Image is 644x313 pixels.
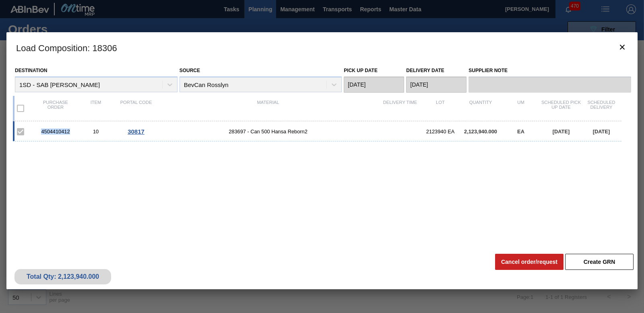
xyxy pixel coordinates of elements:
span: 30817 [128,128,144,135]
input: mm/dd/yyyy [406,77,466,93]
label: Supplier Note [469,65,631,77]
span: [DATE] [593,129,610,135]
label: Pick up Date [344,68,378,73]
label: Delivery Date [406,68,444,73]
label: Source [180,68,200,73]
div: Purchase order [35,100,76,117]
div: Material [156,100,380,117]
div: 2123940 EA [420,129,460,135]
div: UM [501,100,541,117]
div: Scheduled Pick up Date [541,100,581,117]
input: mm/dd/yyyy [344,77,404,93]
div: Quantity [460,100,501,117]
div: Go to Order [116,128,156,135]
label: Destination [15,68,47,73]
h3: Load Composition : 18306 [6,32,638,63]
span: [DATE] [553,129,570,135]
div: Delivery Time [380,100,420,117]
div: 10 [76,129,116,135]
button: Create GRN [565,254,634,270]
div: Item [76,100,116,117]
span: 283697 - Can 500 Hansa Reborn2 [156,129,380,135]
div: Total Qty: 2,123,940.000 [21,273,105,280]
span: 2,123,940.000 [464,129,497,135]
div: Portal code [116,100,156,117]
span: EA [517,129,524,135]
div: Lot [420,100,460,117]
div: 4504410412 [35,129,76,135]
button: Cancel order/request [495,254,563,270]
div: Scheduled Delivery [581,100,621,117]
